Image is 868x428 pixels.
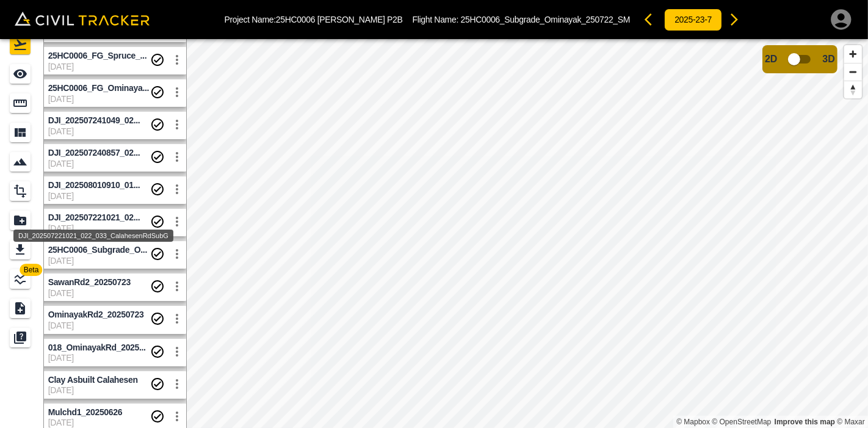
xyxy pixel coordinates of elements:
a: Mapbox [676,418,710,426]
p: Flight Name: [413,15,631,24]
a: OpenStreetMap [712,418,772,426]
a: Map feedback [775,418,835,426]
img: Civil Tracker [15,12,150,26]
span: 3D [823,54,835,65]
button: Zoom out [844,63,862,81]
span: 25HC0006_Subgrade_Ominayak_250722_SM [461,15,631,24]
button: 2025-23-7 [664,9,722,31]
div: Flights [10,35,34,54]
p: Project Name: 25HC0006 [PERSON_NAME] P2B [225,15,403,24]
div: DJI_202507221021_022_033_CalahesenRdSubG [13,230,173,242]
canvas: Map [186,39,868,428]
span: 2D [765,54,777,65]
button: Zoom in [844,45,862,63]
button: Reset bearing to north [844,81,862,98]
a: Maxar [837,418,865,426]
